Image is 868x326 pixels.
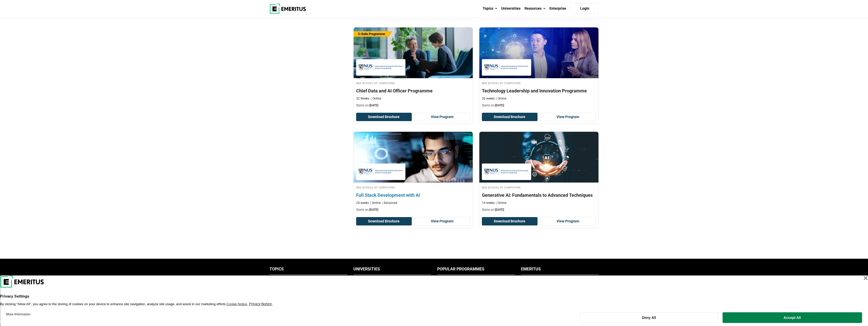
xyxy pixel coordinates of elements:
button: Download Brochure [356,217,412,226]
a: View Program [414,217,470,226]
h4: NUS School of Computing [356,185,470,189]
a: View Program [540,217,596,226]
p: Starts on: [356,208,470,212]
h4: NUS School of Computing [482,81,596,85]
a: Login [571,3,599,14]
span: [DATE] [495,208,504,211]
p: Online [371,96,381,101]
img: NUS School of Computing [359,166,403,177]
h4: Generative AI: Fundamentals to Advanced Techniques [482,192,596,198]
img: NUS School of Computing [359,62,403,73]
a: Coding Course by NUS School of Computing - September 30, 2025 NUS School of Computing NUS School ... [354,132,473,215]
p: Online [496,201,506,205]
p: Online [370,201,381,205]
p: Starts on: [356,103,470,108]
h4: Full Stack Development with AI [356,192,470,198]
span: [DATE] [369,104,378,107]
p: 20 weeks [482,96,495,101]
a: Technology Course by NUS School of Computing - September 30, 2025 NUS School of Computing NUS Sch... [479,132,598,215]
a: View Program [540,113,596,121]
button: Download Brochure [482,217,538,226]
button: Download Brochure [482,113,538,121]
img: Chief Data and AI Officer Programme | Online Technology Course [354,27,473,78]
p: Starts on: [482,103,596,108]
p: Starts on: [482,208,596,212]
h4: Technology Leadership and Innovation Programme [482,88,596,94]
h4: NUS School of Computing [482,185,596,189]
p: 14 weeks [482,201,495,205]
span: [DATE] [369,208,378,211]
img: NUS School of Computing [484,62,529,73]
a: View Program [414,113,470,121]
img: NUS School of Computing [484,166,529,177]
p: Online [496,96,506,101]
h4: NUS School of Computing [356,81,470,85]
h4: Chief Data and AI Officer Programme [356,88,470,94]
p: 24 weeks [356,201,369,205]
img: Full Stack Development with AI | Online Coding Course [348,129,479,185]
img: Technology Leadership and Innovation Programme | Online Leadership Course [479,27,598,78]
p: Advanced [382,201,397,205]
p: 32 Weeks [356,96,369,101]
a: Technology Course by NUS School of Computing - September 30, 2025 NUS School of Computing NUS Sch... [354,27,473,110]
span: [DATE] [495,104,504,107]
button: Download Brochure [356,113,412,121]
a: Leadership Course by NUS School of Computing - September 30, 2025 NUS School of Computing NUS Sch... [479,27,598,110]
img: Generative AI: Fundamentals to Advanced Techniques | Online Technology Course [479,132,598,183]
